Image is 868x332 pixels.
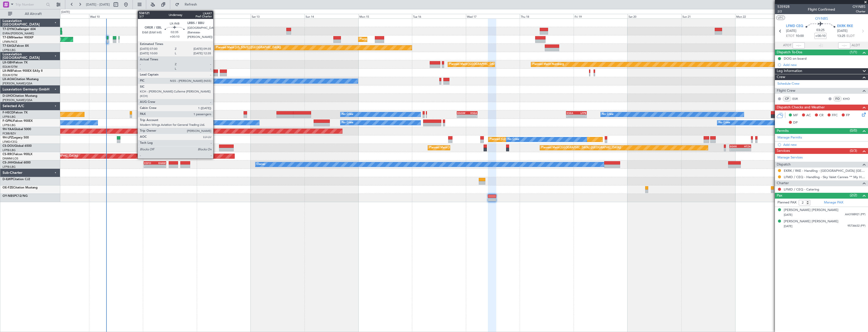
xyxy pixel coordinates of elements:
[777,200,796,205] label: Planned PAX
[808,7,835,12] div: Flight Confirmed
[786,34,794,39] span: ETOT
[783,143,865,147] div: Add new
[532,61,564,68] div: Planned Maint Nurnberg
[832,113,838,118] span: FFC
[843,97,854,101] a: KHO
[184,115,194,118] div: -
[777,155,803,160] a: Manage Services
[3,69,12,73] span: LX-INB
[3,36,12,39] span: T7-EMI
[15,1,45,8] input: Trip Number
[3,111,28,114] a: F-HECDFalcon 7X
[3,28,36,31] a: T7-DYNChallenger 604
[848,224,865,228] span: 95736632 (PP)
[360,36,408,43] div: Planned Maint [GEOGRAPHIC_DATA]
[784,169,865,173] a: EKRK / RKE - Handling - [GEOGRAPHIC_DATA] [GEOGRAPHIC_DATA] EKRK / RKE
[777,180,789,186] span: Charter
[3,186,38,189] a: OE-FZECitation Mustang
[777,193,782,199] span: Pax
[3,148,16,152] a: LFPB/LBG
[3,44,29,48] a: T7-EAGLFalcon 8X
[777,135,802,140] a: Manage Permits
[740,145,751,148] div: HTZA
[3,115,16,119] a: LFPB/LBG
[358,14,412,18] div: Mon 15
[793,120,798,125] span: DP
[3,98,32,102] a: [PERSON_NAME]/QSA
[3,145,32,148] a: CS-DOUGlobal 6500
[3,82,32,85] a: [PERSON_NAME]/QSA
[508,136,519,143] div: No Crew
[144,161,155,164] div: KSFO
[429,144,509,152] div: Planned Maint [GEOGRAPHIC_DATA] ([GEOGRAPHIC_DATA])
[3,195,28,198] a: OY-NBSPC12/NG
[576,111,586,114] div: LFPB
[61,10,70,14] div: [DATE]
[3,153,32,156] a: CS-RRCFalcon 900LX
[3,28,14,31] span: T7-DYN
[3,44,15,48] span: T7-EAGL
[3,136,13,139] span: 9H-LPZ
[3,32,34,35] a: EVRA/[PERSON_NAME]
[143,14,197,18] div: Thu 11
[457,111,467,114] div: EGGW
[3,120,33,123] a: F-GPNJFalcon 900EX
[719,119,730,127] div: No Crew
[793,113,798,118] span: MF
[847,34,855,39] span: ELDT
[3,128,14,131] span: 9H-YAA
[3,78,14,81] span: LX-AOA
[852,43,860,48] span: ALDT
[3,73,17,77] a: EDLW/DTM
[216,44,281,52] div: Planned Maint [US_STATE] ([GEOGRAPHIC_DATA])
[144,77,180,85] div: No Crew [PERSON_NAME]
[784,208,838,213] div: [PERSON_NAME] [PERSON_NAME]
[777,128,789,134] span: Permits
[853,4,865,9] span: OY-NBS
[793,42,805,49] input: --:--
[184,111,194,114] div: UGTB
[837,29,848,34] span: [DATE]
[784,56,807,61] div: DOG on board
[815,16,828,21] span: OY-NBS
[467,115,477,118] div: -
[466,14,520,18] div: Wed 17
[3,195,14,198] span: OY-NBS
[784,219,838,224] div: [PERSON_NAME] [PERSON_NAME]
[3,178,13,181] span: D-ILWP
[3,69,42,73] a: LX-INBFalcon 900EX EASy II
[3,128,31,131] a: 9H-YAAGlobal 5000
[3,186,13,189] span: OE-FZE
[833,96,842,102] div: FO
[777,50,802,55] span: Dispatch To-Dos
[3,48,16,52] a: LFPB/LBG
[89,14,143,18] div: Wed 10
[305,14,358,18] div: Sun 14
[602,111,614,118] div: No Crew
[777,68,802,74] span: Leg Information
[740,148,751,151] div: -
[796,34,804,39] span: 10:00
[180,119,192,127] div: No Crew
[155,161,166,164] div: EHAM
[144,165,155,168] div: -
[3,161,31,164] a: CS-JHHGlobal 6000
[173,1,203,9] button: Refresh
[853,9,865,14] span: Charter
[574,14,627,18] div: Fri 19
[194,111,204,114] div: RJTT
[3,157,18,160] a: DNMM/LOS
[777,81,799,86] a: Schedule Crew
[13,12,53,16] span: All Aircraft
[180,3,202,6] span: Refresh
[786,29,796,34] span: [DATE]
[3,40,17,44] a: LFMN/NCE
[837,34,845,39] span: 13:25
[816,28,824,33] span: 03:25
[457,115,467,118] div: -
[786,24,803,29] span: LFMD CEQ
[6,10,55,18] button: All Aircraft
[155,165,166,168] div: -
[850,148,857,153] span: (0/3)
[777,9,790,14] span: 2/2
